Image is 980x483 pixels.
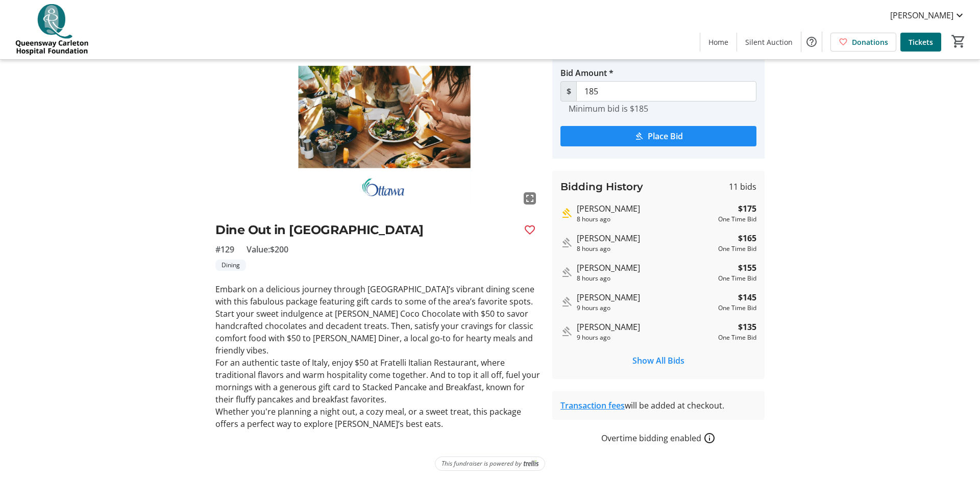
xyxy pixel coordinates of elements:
strong: $155 [738,262,756,274]
span: Donations [852,37,888,47]
img: QCH Foundation's Logo [6,4,97,55]
a: Transaction fees [560,400,625,411]
p: For an authentic taste of Italy, enjoy $50 at Fratelli Italian Restaurant, where traditional flav... [215,357,540,405]
a: Tickets [900,33,941,52]
span: Place Bid [648,130,683,142]
label: Bid Amount * [560,67,614,79]
mat-icon: Outbid [560,266,573,278]
span: [PERSON_NAME] [890,9,953,21]
div: [PERSON_NAME] [577,262,714,274]
p: Whether you're planning a night out, a cozy meal, or a sweet treat, this package offers a perfect... [215,405,540,430]
button: Help [801,32,822,52]
a: Home [700,33,737,52]
div: [PERSON_NAME] [577,321,714,333]
div: 8 hours ago [577,244,714,253]
div: Overtime bidding enabled [552,432,765,444]
button: Favourite [520,220,540,240]
div: One Time Bid [718,274,756,283]
mat-icon: Outbid [560,325,573,338]
a: How overtime bidding works for silent auctions [703,432,716,444]
p: Start your sweet indulgence at [PERSON_NAME] Coco Chocolate with $50 to savor handcrafted chocola... [215,308,540,357]
mat-icon: fullscreen [524,192,536,205]
div: will be added at checkout. [560,399,756,412]
div: [PERSON_NAME] [577,291,714,303]
span: This fundraiser is powered by [442,459,522,468]
div: 9 hours ago [577,333,714,342]
button: Show All Bids [560,350,756,371]
button: Cart [949,32,968,50]
h3: Bidding History [560,179,643,194]
strong: $135 [738,321,756,333]
tr-hint: Minimum bid is $185 [569,104,648,114]
div: [PERSON_NAME] [577,232,714,244]
span: Tickets [909,37,933,47]
span: Home [708,37,728,47]
div: One Time Bid [718,333,756,342]
strong: $145 [738,291,756,303]
mat-icon: Outbid [560,296,573,308]
div: One Time Bid [718,244,756,253]
span: Silent Auction [745,37,793,47]
h2: Dine Out in [GEOGRAPHIC_DATA] [215,221,516,239]
a: Silent Auction [737,33,801,52]
strong: $175 [738,202,756,215]
div: 9 hours ago [577,303,714,313]
mat-icon: Highest bid [560,207,573,219]
button: [PERSON_NAME] [882,7,974,23]
img: Image [215,26,540,209]
span: $ [560,81,577,101]
strong: $165 [738,232,756,244]
div: 8 hours ago [577,274,714,283]
span: Value: $200 [247,243,288,256]
tr-label-badge: Dining [215,260,246,271]
p: Embark on a delicious journey through [GEOGRAPHIC_DATA]’s vibrant dining scene with this fabulous... [215,283,540,308]
div: One Time Bid [718,303,756,313]
div: 8 hours ago [577,215,714,224]
span: #129 [215,243,234,256]
span: Show All Bids [632,354,684,367]
span: 11 bids [729,181,756,193]
img: Trellis Logo [524,460,538,467]
div: [PERSON_NAME] [577,202,714,215]
div: One Time Bid [718,215,756,224]
mat-icon: Outbid [560,237,573,249]
a: Donations [830,33,896,52]
button: Place Bid [560,126,756,146]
